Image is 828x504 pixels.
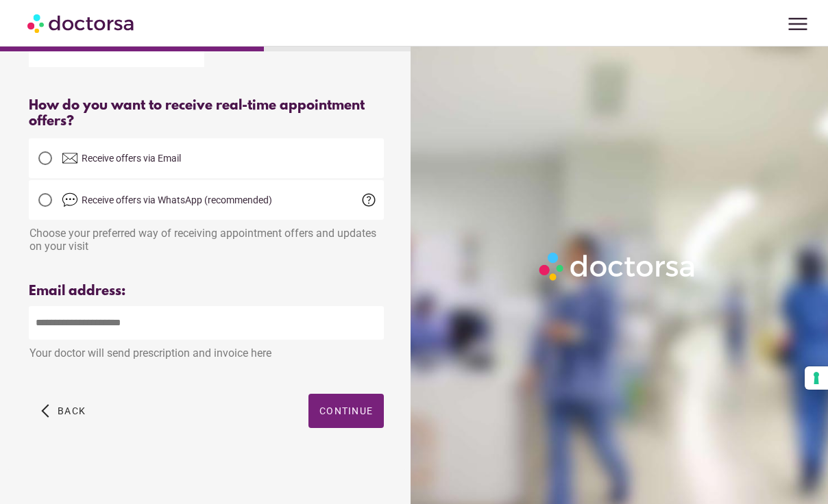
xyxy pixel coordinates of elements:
div: How do you want to receive real-time appointment offers? [29,98,384,129]
img: chat [62,192,78,208]
span: Back [58,405,86,416]
button: Continue [308,394,384,428]
span: menu [785,11,811,37]
div: Your doctor will send prescription and invoice here [29,340,384,360]
span: help [361,192,377,208]
span: Receive offers via Email [82,153,181,164]
img: Logo-Doctorsa-trans-White-partial-flat.png [535,248,701,285]
button: Your consent preferences for tracking technologies [805,366,828,390]
img: Doctorsa.com [27,8,136,38]
div: Email address: [29,283,384,299]
div: Choose your preferred way of receiving appointment offers and updates on your visit [29,220,384,253]
button: arrow_back_ios Back [36,394,91,428]
span: Receive offers via WhatsApp (recommended) [82,194,272,205]
img: email [62,150,78,166]
span: Continue [319,405,373,416]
